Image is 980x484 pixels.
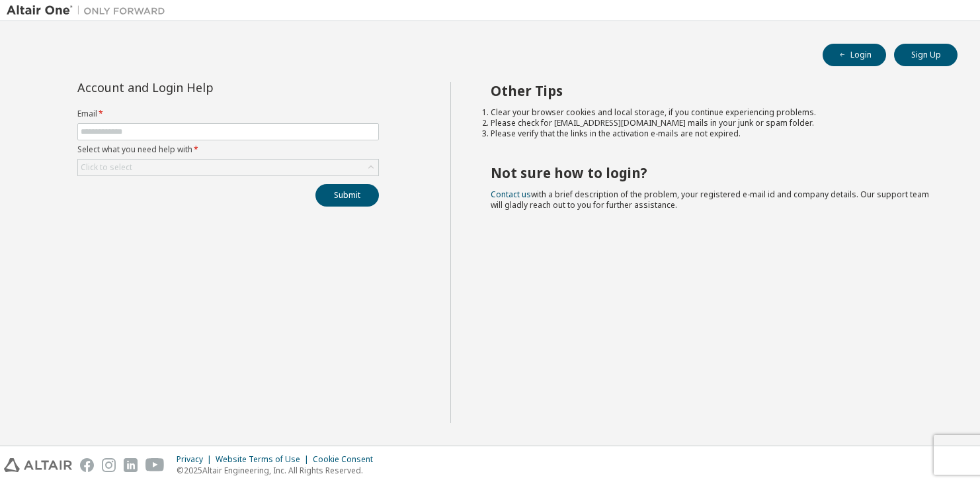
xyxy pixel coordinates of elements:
[491,82,934,99] h2: Other Tips
[145,458,165,472] img: youtube.svg
[78,160,378,175] div: Click to select
[315,184,379,207] button: Submit
[313,454,381,465] div: Cookie Consent
[177,465,381,476] p: © 2025 Altair Engineering, Inc. All Rights Reserved.
[216,454,313,465] div: Website Terms of Use
[491,164,934,181] h2: Not sure how to login?
[491,118,934,128] li: Please check for [EMAIL_ADDRESS][DOMAIN_NAME] mails in your junk or spam folder.
[491,107,934,118] li: Clear your browser cookies and local storage, if you continue experiencing problems.
[177,454,216,465] div: Privacy
[7,4,172,17] img: Altair One
[77,109,379,119] label: Email
[491,128,934,139] li: Please verify that the links in the activation e-mails are not expired.
[81,162,132,173] div: Click to select
[4,458,72,472] img: altair_logo.svg
[894,44,958,66] button: Sign Up
[491,189,929,211] span: with a brief description of the problem, your registered e-mail id and company details. Our suppo...
[77,82,319,93] div: Account and Login Help
[491,189,531,200] a: Contact us
[124,458,138,472] img: linkedin.svg
[80,458,94,472] img: facebook.svg
[77,144,379,155] label: Select what you need help with
[102,458,116,472] img: instagram.svg
[823,44,886,66] button: Login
